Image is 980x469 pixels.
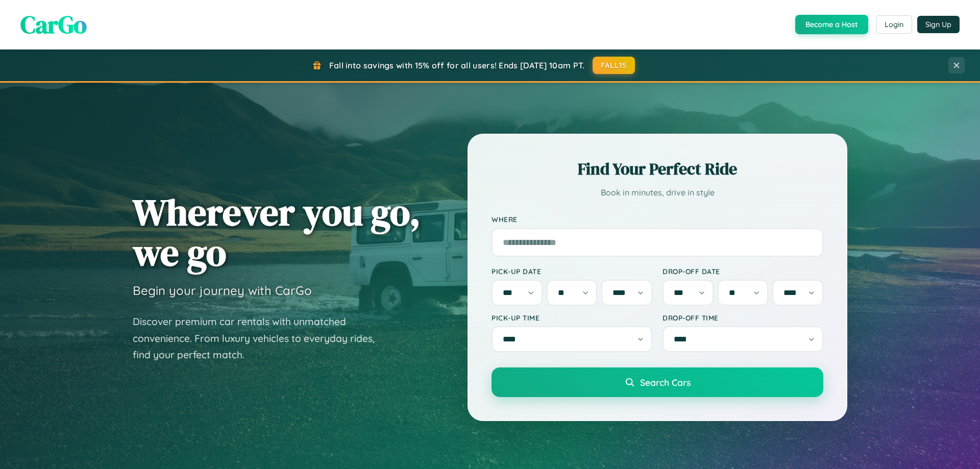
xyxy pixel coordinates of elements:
label: Drop-off Date [663,267,823,276]
label: Where [492,215,823,224]
span: Search Cars [640,377,691,388]
h2: Find Your Perfect Ride [492,158,823,180]
label: Pick-up Date [492,267,652,276]
button: FALL15 [593,57,635,74]
label: Drop-off Time [663,313,823,322]
span: CarGo [20,8,87,41]
label: Pick-up Time [492,313,652,322]
p: Discover premium car rentals with unmatched convenience. From luxury vehicles to everyday rides, ... [133,313,388,363]
button: Login [876,15,912,34]
h3: Begin your journey with CarGo [133,283,312,298]
span: Fall into savings with 15% off for all users! Ends [DATE] 10am PT. [329,60,585,70]
button: Search Cars [492,367,823,397]
button: Sign Up [917,16,960,33]
p: Book in minutes, drive in style [492,185,823,200]
h1: Wherever you go, we go [133,192,421,273]
button: Become a Host [795,15,868,34]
